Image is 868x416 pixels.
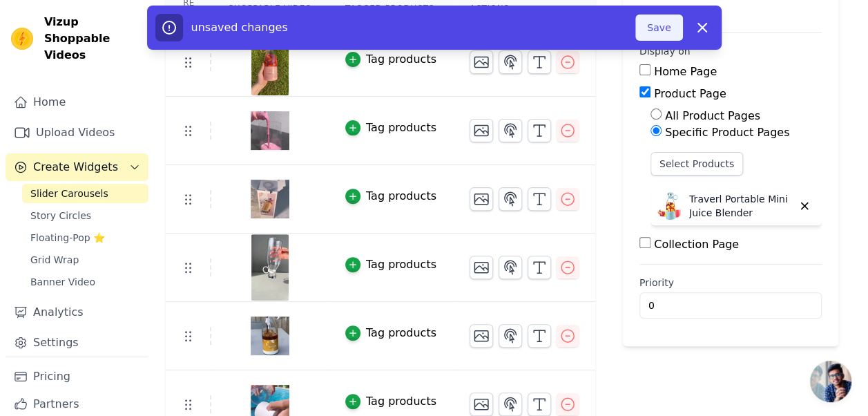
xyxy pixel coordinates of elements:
label: Home Page [654,65,717,78]
img: vizup-images-2cde.jpg [251,166,289,232]
div: Tag products [366,120,436,136]
button: Tag products [345,393,436,410]
a: Pricing [6,363,148,390]
button: Change Thumbnail [470,324,493,348]
p: Published [664,5,717,21]
label: Priority [639,276,822,290]
button: Tag products [345,256,436,273]
button: Select Products [650,152,743,176]
button: Change Thumbnail [470,119,493,142]
a: Floating-Pop ⭐ [22,228,148,247]
button: Change Thumbnail [470,50,493,74]
span: Floating-Pop ⭐ [30,231,105,245]
a: Settings [6,329,148,357]
label: Product Page [654,87,726,100]
label: Collection Page [654,238,739,251]
div: Tag products [366,393,436,410]
button: Create Widgets [6,153,148,181]
img: vizup-images-4603.jpg [251,29,289,95]
a: Slider Carousels [22,184,148,203]
img: vizup-images-264d.jpg [251,234,289,301]
label: All Product Pages [665,109,760,122]
label: Specific Product Pages [665,126,789,139]
span: Grid Wrap [30,253,79,267]
button: Tag products [345,325,436,341]
p: Traverl Portable Mini Juice Blender [689,192,793,220]
span: Banner Video [30,275,95,289]
a: Home [6,88,148,116]
div: Tag products [366,51,436,68]
button: Tag products [345,120,436,136]
button: Save [635,15,682,41]
button: Delete widget [793,194,816,218]
div: Tag products [366,325,436,341]
button: Tag products [345,51,436,68]
button: Change Thumbnail [470,393,493,416]
div: Tag products [366,256,436,273]
a: Upload Videos [6,119,148,146]
img: Traverl Portable Mini Juice Blender [656,192,684,220]
a: Analytics [6,299,148,326]
img: vizup-images-ac10.jpg [251,97,289,164]
a: Banner Video [22,272,148,292]
a: Story Circles [22,206,148,225]
div: Tag products [366,188,436,205]
button: Change Thumbnail [470,187,493,211]
legend: Display on [639,44,691,58]
span: Slider Carousels [30,187,108,200]
button: Tag products [345,188,436,205]
a: Open chat [810,361,851,402]
button: Change Thumbnail [470,256,493,279]
a: Grid Wrap [22,250,148,270]
span: Story Circles [30,209,91,223]
span: Create Widgets [33,159,118,176]
img: vizup-images-4dcd.jpg [251,303,289,369]
span: unsaved changes [191,21,288,34]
